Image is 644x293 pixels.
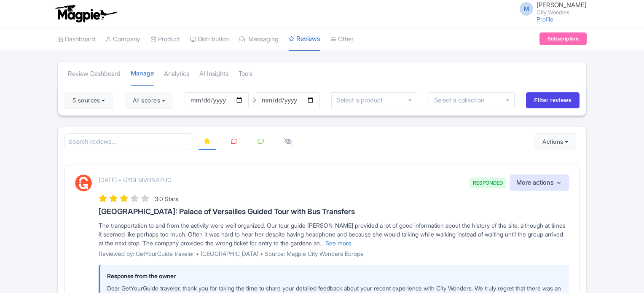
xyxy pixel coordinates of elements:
[99,249,569,258] p: Reviewed by: GetYourGuide traveler • [GEOGRAPHIC_DATA] • Source: Magpie City Wonders Europe
[330,28,354,51] a: Other
[99,207,569,216] h3: [GEOGRAPHIC_DATA]: Palace of Versailles Guided Tour with Bus Transfers
[526,92,580,108] input: Filter reviews
[434,97,490,104] input: Select a collection
[239,62,252,86] a: Tools
[510,175,569,191] button: More actions
[534,133,576,150] button: Actions
[470,177,506,188] span: RESPONDED
[68,62,121,86] a: Review Dashboard
[57,28,95,51] a: Dashboard
[164,62,189,86] a: Analytics
[64,92,113,109] button: 5 sources
[75,175,92,191] img: GetYourGuide Logo
[537,16,553,23] a: Profile
[53,4,118,23] img: logo-ab69f6fb50320c5b225c76a69d11143b.png
[150,28,180,51] a: Product
[239,28,279,51] a: Messaging
[337,97,387,104] input: Select a product
[537,1,587,9] span: [PERSON_NAME]
[64,133,193,151] input: Search reviews...
[539,32,587,45] a: Subscription
[155,195,178,202] span: 3.0 Stars
[125,92,173,109] button: All scores
[289,27,320,51] a: Reviews
[105,28,140,51] a: Company
[320,239,352,247] a: ... See more
[131,62,154,86] a: Manage
[515,2,587,15] a: M [PERSON_NAME] City Wonders
[520,2,533,16] span: M
[99,175,172,184] p: [DATE] • GYGLMVHN4ZHG
[190,28,229,51] a: Distribution
[199,62,228,86] a: AI Insights
[107,271,562,280] p: Response from the owner
[99,221,569,247] div: The transportation to and from the activity were well organized. Our tour guide [PERSON_NAME] pro...
[537,10,587,15] small: City Wonders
